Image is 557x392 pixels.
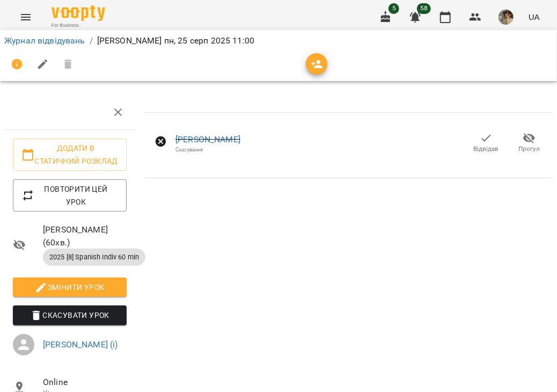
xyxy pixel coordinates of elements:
[465,128,508,158] button: Відвідав
[518,144,540,154] span: Прогул
[43,376,127,389] span: Online
[13,139,127,171] button: Додати в статичний розклад
[13,4,39,30] button: Menu
[21,183,118,208] span: Повторити цей урок
[529,11,540,23] span: UA
[90,34,93,47] li: /
[43,339,118,350] a: [PERSON_NAME] (і)
[43,223,127,249] span: [PERSON_NAME] ( 60 хв. )
[508,128,551,158] button: Прогул
[4,35,85,46] a: Журнал відвідувань
[524,7,544,27] button: UA
[474,144,499,154] span: Відвідав
[52,5,105,21] img: Voopty Logo
[499,10,514,25] img: 084cbd57bb1921baabc4626302ca7563.jfif
[175,146,240,153] div: Скасування
[13,306,127,325] button: Скасувати Урок
[13,278,127,297] button: Змінити урок
[21,309,118,322] span: Скасувати Урок
[43,252,145,262] span: 2025 [8] Spanish Indiv 60 min
[21,281,118,294] span: Змінити урок
[4,34,553,47] nav: breadcrumb
[175,134,240,144] a: [PERSON_NAME]
[97,34,254,47] p: [PERSON_NAME] пн, 25 серп 2025 11:00
[417,3,431,14] span: 58
[389,3,399,14] span: 5
[21,142,118,168] span: Додати в статичний розклад
[52,22,105,29] span: For Business
[13,179,127,212] button: Повторити цей урок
